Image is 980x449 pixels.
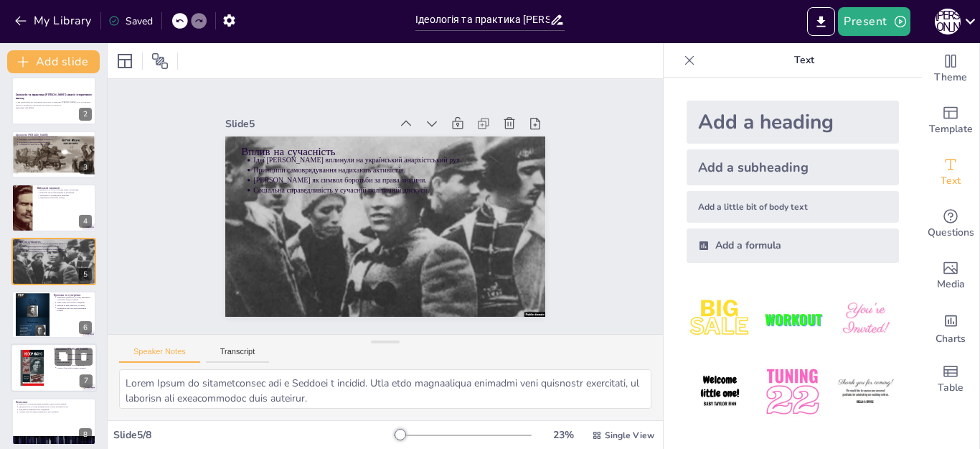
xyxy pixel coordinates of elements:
div: Add images, graphics, shapes or video [922,250,979,302]
p: Військові кампанії [37,186,92,190]
div: 23 % [546,428,580,442]
p: Вплив на сучасність [284,80,541,238]
p: [PERSON_NAME] як символ боротьби за права людини. [19,248,92,251]
div: Add charts and graphs [922,302,979,353]
span: Table [938,380,963,396]
p: Методи та цілі [PERSON_NAME]. [57,304,92,307]
div: 5 [79,268,92,281]
span: Position [151,52,169,70]
button: Present [838,7,910,36]
span: Text [941,173,961,189]
div: 2 [79,108,92,121]
div: Add ready made slides [922,95,979,147]
p: Різні точки зору на його спадщину. [57,301,92,304]
p: Принципи самоврядування надихають активістів. [287,105,531,252]
p: Вплив на сучасні політичні рухи. [57,364,93,366]
p: Ідеї [PERSON_NAME] впливають на сучасні політичні рухи. [19,405,92,408]
img: 4.jpeg [687,358,753,425]
p: Соціальна справедливість у сучасній політичній дискусії. [277,122,521,269]
p: Спадщина [PERSON_NAME] [54,347,93,351]
span: Single View [605,430,654,441]
p: Ідеї [PERSON_NAME] вплинули на український анархістський рух. [19,242,92,245]
span: Theme [934,70,967,85]
p: Принципи самоврядування та кооперації. [19,138,92,141]
p: У цій презентації ми розглянемо ідеологію та практику [PERSON_NAME], його історичний внесок в укр... [16,101,92,106]
div: Add text boxes [922,147,979,198]
div: Add a subheading [687,149,899,185]
div: Е [PERSON_NAME] [935,9,961,34]
button: Delete Slide [75,348,93,366]
p: Ідеї [PERSON_NAME] вплинули на український анархістський рух. [292,96,536,244]
p: [PERSON_NAME] очолював армію "махновців". [40,189,92,192]
p: Важливість вивчення його спадщини. [19,408,92,411]
span: Template [929,121,973,137]
div: 3 [11,131,96,178]
textarea: Lorem Ipsum do sitametconsec adi e Seddoei t incidid. Utla etdo magnaaliqua enimadmi veni quisnos... [119,369,651,409]
p: Анархістські погляди залишаються актуальними. [19,411,92,414]
div: Saved [108,14,153,28]
p: Боротьба проти більшовиків та денікінців. [40,192,92,195]
p: Критика та суперечки [54,293,92,297]
div: 5 [11,238,96,285]
div: Slide 5 / 8 [113,428,394,442]
span: Media [937,277,965,292]
div: Change the overall theme [922,43,979,95]
div: 6 [79,321,92,334]
div: 4 [11,184,96,231]
div: 7 [11,344,97,393]
div: Layout [113,50,136,73]
p: Принципи самоврядування надихають активістів. [19,245,92,248]
div: Add a table [922,353,979,405]
div: Get real-time input from your audience [922,198,979,250]
span: Questions [928,225,974,241]
div: 3 [79,161,92,174]
button: My Library [11,9,98,32]
button: Export to PowerPoint [807,7,835,36]
img: 3.jpeg [832,286,899,353]
button: Add slide [7,50,100,73]
p: Мобільність та швидкість кампаній. [40,194,92,197]
p: Висновки [16,399,92,404]
button: Е [PERSON_NAME] [935,7,961,36]
p: Generated with [URL] [16,106,92,109]
p: Спадщина [PERSON_NAME] залишається актуальною. [57,353,93,358]
div: 6 [11,291,96,338]
button: Duplicate Slide [55,348,72,366]
div: 8 [79,428,92,441]
div: Slide 5 [285,49,435,144]
div: 2 [11,77,96,124]
span: Charts [936,331,966,347]
p: Діяльність [PERSON_NAME] викликала суперечки серед істориків. [57,296,92,301]
p: Відмова від централізованої влади. [19,141,92,144]
div: 8 [11,398,96,445]
p: Складність його постаті та вплив на історію. [57,307,92,312]
p: Text [701,43,908,78]
p: [PERSON_NAME] як символ боротьби за права людини. [282,114,526,261]
div: 4 [79,215,92,228]
p: Символ боротьби за права людини. [57,366,93,369]
div: 7 [80,375,93,388]
img: 2.jpeg [759,286,826,353]
img: 5.jpeg [759,358,826,425]
p: Ідеологія [PERSON_NAME] [16,133,92,137]
strong: Ідеологія та практика [PERSON_NAME]: аналіз історичного внеску [16,92,92,100]
p: Підтримка селянських громад. [40,197,92,200]
img: 1.jpeg [687,286,753,353]
button: Speaker Notes [119,347,200,363]
div: Add a little bit of body text [687,191,899,223]
p: [PERSON_NAME] залишив значний слід в історії України. [19,402,92,405]
button: Transcript [206,347,270,363]
div: Add a heading [687,101,899,144]
p: Вплив на сучасність [16,239,92,244]
p: Принципи самоврядування надихають нові покоління. [57,358,93,364]
input: Insert title [415,9,550,30]
p: Створення суспільства на основі рівності. [19,144,92,147]
p: Соціальна справедливість у сучасній політичній дискусії. [19,250,92,253]
img: 6.jpeg [832,358,899,425]
div: Add a formula [687,228,899,263]
p: [PERSON_NAME] пропагував анархістські ідеї. [19,136,92,139]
